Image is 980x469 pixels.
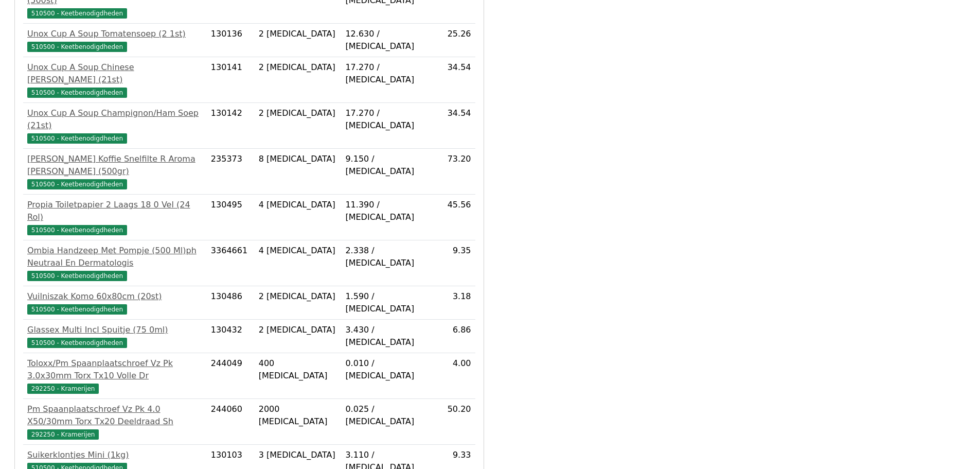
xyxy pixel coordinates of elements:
[434,399,475,445] td: 50.20
[27,153,203,178] div: [PERSON_NAME] Koffie Snelfilte R Aroma [PERSON_NAME] (500gr)
[27,384,99,394] span: 292250 - Kramerijen
[434,57,475,103] td: 34.54
[259,61,337,74] div: 2 [MEDICAL_DATA]
[259,324,337,336] div: 2 [MEDICAL_DATA]
[27,245,203,282] a: Ombia Handzeep Met Pompje (500 Ml)ph Neutraal En Dermatologis510500 - Keetbenodigdheden
[345,357,429,382] div: 0.010 / [MEDICAL_DATA]
[207,399,255,445] td: 244060
[345,245,429,269] div: 2.338 / [MEDICAL_DATA]
[345,403,429,428] div: 0.025 / [MEDICAL_DATA]
[345,28,429,53] div: 12.630 / [MEDICAL_DATA]
[259,107,337,119] div: 2 [MEDICAL_DATA]
[27,357,203,382] div: Toloxx/Pm Spaanplaatschroef Vz Pk 3.0x30mm Torx Tx10 Volle Dr
[27,225,127,235] span: 510500 - Keetbenodigdheden
[207,149,255,195] td: 235373
[27,449,203,461] div: Suikerklontjes Mini (1kg)
[27,28,203,40] div: Unox Cup A Soup Tomatensoep (2 1st)
[27,107,203,144] a: Unox Cup A Soup Champignon/Ham Soep (21st)510500 - Keetbenodigdheden
[259,199,337,211] div: 4 [MEDICAL_DATA]
[434,286,475,320] td: 3.18
[259,290,337,303] div: 2 [MEDICAL_DATA]
[345,153,429,178] div: 9.150 / [MEDICAL_DATA]
[27,338,127,348] span: 510500 - Keetbenodigdheden
[345,199,429,223] div: 11.390 / [MEDICAL_DATA]
[207,320,255,353] td: 130432
[434,24,475,57] td: 25.26
[27,133,127,144] span: 510500 - Keetbenodigdheden
[345,324,429,349] div: 3.430 / [MEDICAL_DATA]
[434,195,475,240] td: 45.56
[434,320,475,353] td: 6.86
[27,245,203,269] div: Ombia Handzeep Met Pompje (500 Ml)ph Neutraal En Dermatologis
[207,24,255,57] td: 130136
[345,107,429,132] div: 17.270 / [MEDICAL_DATA]
[207,353,255,399] td: 244049
[27,403,203,440] a: Pm Spaanplaatschroef Vz Pk 4.0 X50/30mm Torx Tx20 Deeldraad Sh292250 - Kramerijen
[27,199,203,236] a: Propia Toiletpapier 2 Laags 18 0 Vel (24 Rol)510500 - Keetbenodigdheden
[27,271,127,281] span: 510500 - Keetbenodigdheden
[27,8,127,19] span: 510500 - Keetbenodigdheden
[27,324,203,336] div: Glassex Multi Incl Spuitje (75 0ml)
[259,403,337,428] div: 2000 [MEDICAL_DATA]
[27,61,203,86] div: Unox Cup A Soup Chinese [PERSON_NAME] (21st)
[207,286,255,320] td: 130486
[259,28,337,40] div: 2 [MEDICAL_DATA]
[27,403,203,428] div: Pm Spaanplaatschroef Vz Pk 4.0 X50/30mm Torx Tx20 Deeldraad Sh
[434,353,475,399] td: 4.00
[27,199,203,223] div: Propia Toiletpapier 2 Laags 18 0 Vel (24 Rol)
[27,179,127,189] span: 510500 - Keetbenodigdheden
[434,240,475,286] td: 9.35
[259,153,337,165] div: 8 [MEDICAL_DATA]
[207,103,255,149] td: 130142
[434,149,475,195] td: 73.20
[27,290,203,315] a: Vuilniszak Komo 60x80cm (20st)510500 - Keetbenodigdheden
[27,357,203,394] a: Toloxx/Pm Spaanplaatschroef Vz Pk 3.0x30mm Torx Tx10 Volle Dr292250 - Kramerijen
[27,429,99,440] span: 292250 - Kramerijen
[259,245,337,257] div: 4 [MEDICAL_DATA]
[27,28,203,53] a: Unox Cup A Soup Tomatensoep (2 1st)510500 - Keetbenodigdheden
[27,324,203,349] a: Glassex Multi Incl Spuitje (75 0ml)510500 - Keetbenodigdheden
[207,240,255,286] td: 3364661
[259,449,337,461] div: 3 [MEDICAL_DATA]
[207,57,255,103] td: 130141
[207,195,255,240] td: 130495
[434,103,475,149] td: 34.54
[27,61,203,98] a: Unox Cup A Soup Chinese [PERSON_NAME] (21st)510500 - Keetbenodigdheden
[27,42,127,52] span: 510500 - Keetbenodigdheden
[345,290,429,315] div: 1.590 / [MEDICAL_DATA]
[27,107,203,132] div: Unox Cup A Soup Champignon/Ham Soep (21st)
[345,61,429,86] div: 17.270 / [MEDICAL_DATA]
[27,153,203,190] a: [PERSON_NAME] Koffie Snelfilte R Aroma [PERSON_NAME] (500gr)510500 - Keetbenodigdheden
[27,304,127,315] span: 510500 - Keetbenodigdheden
[27,290,203,303] div: Vuilniszak Komo 60x80cm (20st)
[259,357,337,382] div: 400 [MEDICAL_DATA]
[27,88,127,98] span: 510500 - Keetbenodigdheden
